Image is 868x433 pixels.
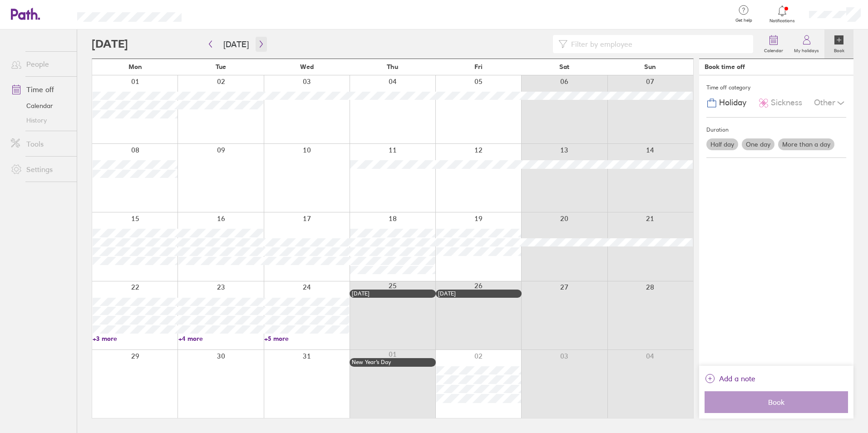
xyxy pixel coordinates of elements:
a: Notifications [768,5,797,24]
a: Calendar [759,30,789,59]
label: Half day [706,138,738,150]
span: Tue [216,63,226,70]
span: Notifications [768,18,797,24]
span: Holiday [719,98,746,108]
div: Duration [706,123,846,137]
div: [DATE] [438,290,519,297]
div: Time off category [706,81,846,94]
span: Get help [729,18,759,23]
div: [DATE] [352,290,433,297]
a: Calendar [4,98,77,113]
button: Add a note [705,371,755,386]
a: Settings [4,160,77,178]
a: My holidays [789,30,824,59]
input: Filter by employee [567,35,748,53]
a: Tools [4,135,77,153]
span: Wed [300,63,314,70]
div: Book time off [705,63,745,70]
span: Book [711,398,842,406]
span: Sun [644,63,656,70]
a: Time off [4,80,77,98]
span: Thu [387,63,398,70]
span: Add a note [719,371,755,386]
span: Sickness [771,98,802,108]
a: +3 more [93,335,178,343]
span: Mon [128,63,142,70]
a: +5 more [264,335,349,343]
label: Calendar [759,45,789,54]
div: Other [814,94,846,112]
span: Sat [559,63,569,70]
a: History [4,113,77,128]
div: New Year’s Day [352,359,433,365]
a: +4 more [178,335,263,343]
label: My holidays [789,45,824,54]
label: One day [742,138,774,150]
a: People [4,55,77,73]
button: [DATE] [216,37,256,52]
button: Book [705,391,848,413]
span: Fri [474,63,483,70]
a: Book [824,30,853,59]
label: Book [829,45,850,54]
label: More than a day [778,138,834,150]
